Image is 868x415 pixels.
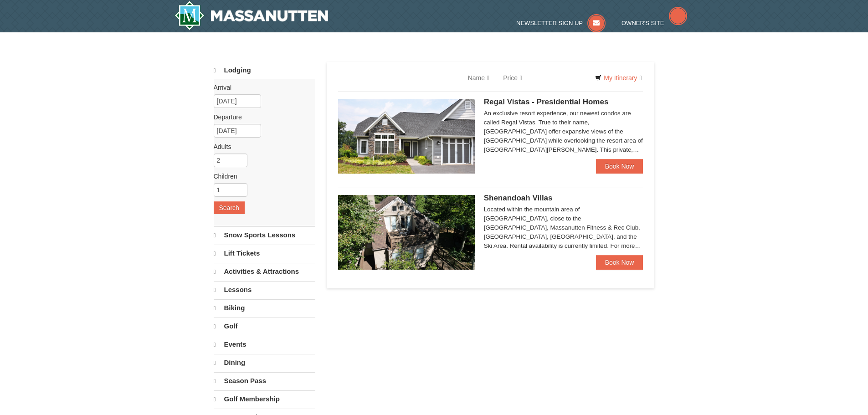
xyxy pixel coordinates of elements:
[338,99,475,174] img: 19218991-1-902409a9.jpg
[621,20,664,26] span: Owner's Site
[214,113,308,122] label: Departure
[214,318,315,335] a: Golf
[214,299,315,317] a: Biking
[214,263,315,280] a: Activities & Attractions
[338,195,475,270] img: 19219019-2-e70bf45f.jpg
[175,1,329,30] img: Massanutten Resort Logo
[214,142,308,151] label: Adults
[496,69,529,87] a: Price
[214,245,315,262] a: Lift Tickets
[484,109,643,154] div: An exclusive resort experience, our newest condos are called Regal Vistas. True to their name, [G...
[214,62,315,79] a: Lodging
[516,20,606,26] a: Newsletter Sign Up
[484,194,553,202] span: Shenandoah Villas
[214,226,315,244] a: Snow Sports Lessons
[214,390,315,408] a: Golf Membership
[214,281,315,298] a: Lessons
[214,83,308,92] label: Arrival
[484,97,609,106] span: Regal Vistas - Presidential Homes
[214,201,245,214] button: Search
[621,20,687,26] a: Owner's Site
[214,336,315,353] a: Events
[589,71,647,85] a: My Itinerary
[596,159,643,174] a: Book Now
[214,354,315,371] a: Dining
[175,1,329,30] a: Massanutten Resort
[214,372,315,389] a: Season Pass
[461,69,496,87] a: Name
[516,20,583,26] span: Newsletter Sign Up
[596,255,643,270] a: Book Now
[484,205,643,251] div: Located within the mountain area of [GEOGRAPHIC_DATA], close to the [GEOGRAPHIC_DATA], Massanutte...
[214,172,308,181] label: Children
